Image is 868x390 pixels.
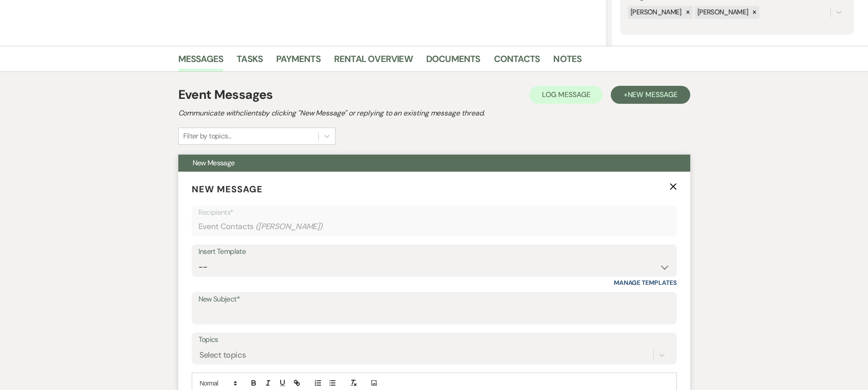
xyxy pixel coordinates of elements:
a: Manage Templates [614,279,677,287]
a: Tasks [237,52,263,71]
label: Topics [198,333,670,346]
a: Messages [178,52,224,71]
span: New Message [627,90,677,99]
a: Documents [426,52,480,71]
span: New Message [193,158,235,168]
p: Recipients* [198,207,670,218]
div: [PERSON_NAME] [695,6,750,19]
div: Select topics [199,349,246,361]
a: Contacts [494,52,540,71]
div: Insert Template [198,245,670,258]
span: ( [PERSON_NAME] ) [256,221,323,233]
a: Payments [276,52,321,71]
label: New Subject* [198,293,670,306]
h1: Event Messages [178,85,273,104]
div: [PERSON_NAME] [628,6,683,19]
div: Event Contacts [198,218,670,235]
span: New Message [192,183,263,195]
h2: Communicate with clients by clicking "New Message" or replying to an existing message thread. [178,108,690,119]
button: +New Message [611,86,690,104]
button: Log Message [529,86,603,104]
a: Rental Overview [334,52,413,71]
div: Filter by topics... [183,131,231,142]
span: Log Message [542,90,590,99]
a: Notes [553,52,582,71]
